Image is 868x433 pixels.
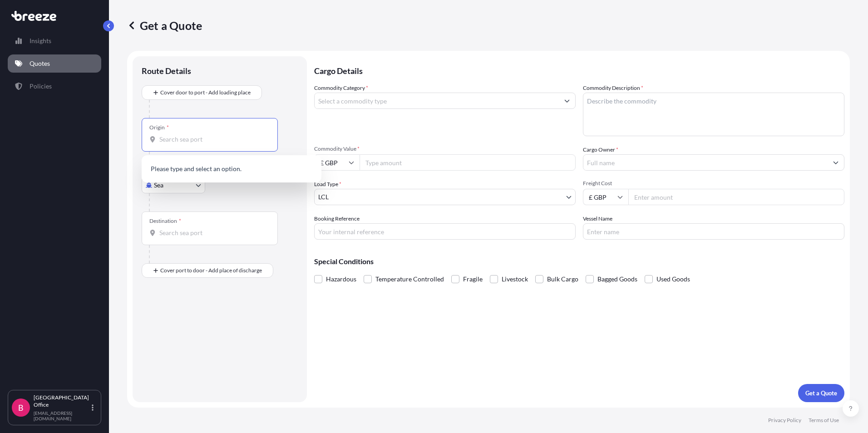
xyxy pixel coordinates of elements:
[314,258,844,265] p: Special Conditions
[30,36,51,45] p: Insights
[583,223,844,240] input: Enter name
[314,56,844,84] p: Cargo Details
[656,272,690,286] span: Used Goods
[142,155,321,182] div: Show suggestions
[149,124,169,131] div: Origin
[314,84,368,93] label: Commodity Category
[314,180,341,189] span: Load Type
[583,145,618,154] label: Cargo Owner
[315,93,559,109] input: Select a commodity type
[318,192,329,202] span: LCL
[809,417,839,424] p: Terms of Use
[768,417,801,424] p: Privacy Policy
[828,154,844,171] button: Show suggestions
[159,135,266,144] input: Origin
[628,189,844,205] input: Enter amount
[18,403,24,412] span: B
[160,266,262,275] span: Cover port to door - Add place of discharge
[314,145,576,153] span: Commodity Value
[805,389,837,398] p: Get a Quote
[583,84,643,93] label: Commodity Description
[559,93,575,109] button: Show suggestions
[160,88,251,97] span: Cover door to port - Add loading place
[583,214,612,223] label: Vessel Name
[159,228,266,237] input: Destination
[314,214,360,223] label: Booking Reference
[34,410,90,421] p: [EMAIL_ADDRESS][DOMAIN_NAME]
[34,394,90,408] p: [GEOGRAPHIC_DATA] Office
[463,272,483,286] span: Fragile
[30,59,50,68] p: Quotes
[142,65,191,76] p: Route Details
[154,181,163,190] span: Sea
[583,180,844,187] span: Freight Cost
[360,154,576,171] input: Type amount
[127,18,202,33] p: Get a Quote
[502,272,528,286] span: Livestock
[375,272,444,286] span: Temperature Controlled
[314,223,576,240] input: Your internal reference
[145,159,318,179] p: Please type and select an option.
[583,154,828,171] input: Full name
[142,177,205,193] button: Select transport
[30,82,52,91] p: Policies
[326,272,356,286] span: Hazardous
[547,272,578,286] span: Bulk Cargo
[597,272,637,286] span: Bagged Goods
[149,217,181,225] div: Destination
